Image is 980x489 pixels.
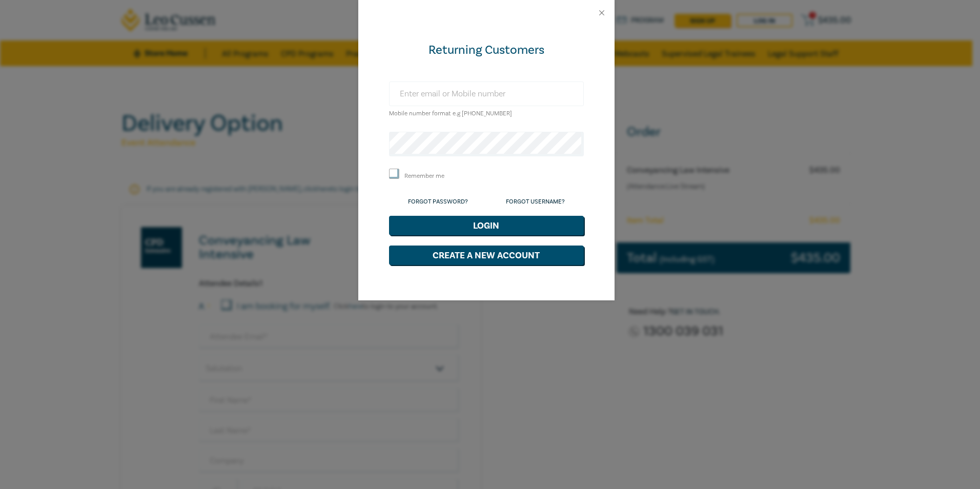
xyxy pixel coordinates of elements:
button: Create a New Account [389,246,584,265]
a: Forgot Password? [408,198,468,206]
label: Remember me [404,172,444,180]
div: Returning Customers [389,42,584,58]
small: Mobile number format e.g [PHONE_NUMBER] [389,110,512,117]
button: Login [389,216,584,235]
button: Close [597,8,606,17]
input: Enter email or Mobile number [389,81,584,106]
a: Forgot Username? [506,198,565,206]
